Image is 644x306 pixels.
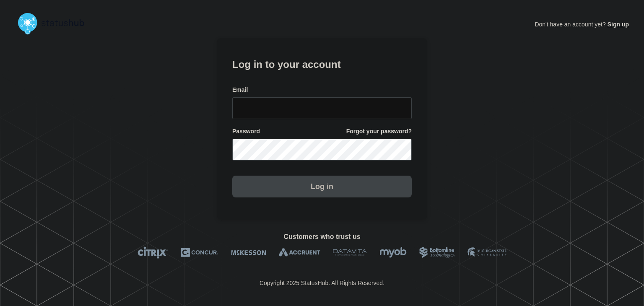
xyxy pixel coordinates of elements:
[606,21,629,28] a: Sign up
[231,246,266,259] img: McKesson logo
[15,233,629,241] h2: Customers who trust us
[15,10,95,37] img: StatusHub logo
[232,127,260,135] span: Password
[260,280,384,286] p: Copyright 2025 StatusHub. All Rights Reserved.
[346,127,412,135] a: Forgot your password?
[467,246,506,259] img: MSU logo
[232,56,412,71] h1: Log in to your account
[232,139,412,161] input: password input
[379,246,407,259] img: myob logo
[138,246,168,259] img: Citrix logo
[232,86,248,94] span: Email
[535,14,629,34] p: Don't have an account yet?
[279,246,320,259] img: Accruent logo
[181,246,218,259] img: Concur logo
[419,246,455,259] img: Bottomline logo
[232,97,412,119] input: email input
[333,246,367,259] img: DataVita logo
[232,176,412,197] button: Log in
